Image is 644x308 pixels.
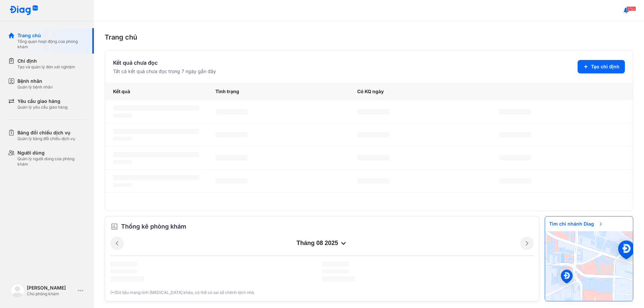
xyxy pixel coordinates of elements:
[357,178,389,184] span: ‌
[110,261,137,267] span: ‌
[113,68,216,75] div: Tất cả kết quả chưa đọc trong 7 ngày gần đây
[9,5,38,16] img: logo
[357,132,389,137] span: ‌
[121,222,186,231] span: Thống kê phòng khám
[17,78,53,84] div: Bệnh nhân
[105,32,633,42] div: Trang chủ
[27,291,75,297] div: Chủ phòng khám
[110,276,144,282] span: ‌
[591,63,620,70] span: Tạo chỉ định
[545,217,607,231] span: Tìm chi nhánh Diag
[322,276,356,282] span: ‌
[113,59,216,67] div: Kết quả chưa đọc
[113,106,199,111] span: ‌
[215,132,248,137] span: ‌
[215,109,248,114] span: ‌
[357,155,389,161] span: ‌
[322,269,349,273] span: ‌
[17,149,86,156] div: Người dùng
[499,155,531,161] span: ‌
[17,64,75,70] div: Tạo và quản lý đơn xét nghiệm
[17,84,53,90] div: Quản lý bệnh nhân
[627,6,636,11] span: 1752
[27,285,75,291] div: [PERSON_NAME]
[110,290,534,296] div: (*)Dữ liệu mang tính [MEDICAL_DATA] khảo, có thể có sai số chênh lệch nhỏ.
[124,239,520,247] div: tháng 08 2025
[215,155,248,161] span: ‌
[578,60,625,73] button: Tạo chỉ định
[17,39,86,50] div: Tổng quan hoạt động của phòng khám
[215,178,248,184] span: ‌
[113,114,132,118] span: ‌
[17,156,86,167] div: Quản lý người dùng của phòng khám
[322,261,349,267] span: ‌
[17,32,86,39] div: Trang chủ
[110,269,137,273] span: ‌
[207,83,349,100] div: Tình trạng
[499,109,531,114] span: ‌
[357,109,389,114] span: ‌
[17,136,75,141] div: Quản lý bảng đối chiếu dịch vụ
[113,183,132,187] span: ‌
[110,223,118,231] img: order.5a6da16c.svg
[17,58,75,64] div: Chỉ định
[113,137,132,141] span: ‌
[11,284,24,297] img: logo
[17,129,75,136] div: Bảng đối chiếu dịch vụ
[17,105,67,110] div: Quản lý yêu cầu giao hàng
[349,83,491,100] div: Có KQ ngày
[17,98,67,105] div: Yêu cầu giao hàng
[113,175,199,180] span: ‌
[113,152,199,157] span: ‌
[499,178,531,184] span: ‌
[499,132,531,137] span: ‌
[105,83,207,100] div: Kết quả
[113,160,132,164] span: ‌
[113,129,199,134] span: ‌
